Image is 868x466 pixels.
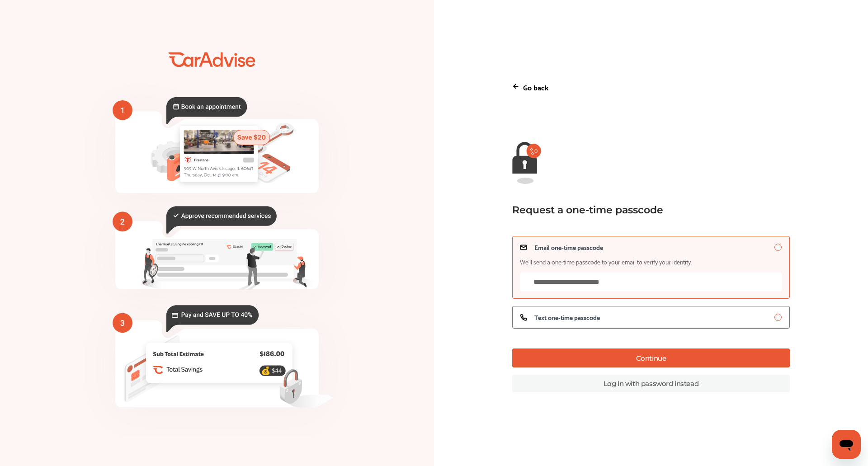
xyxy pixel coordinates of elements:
p: Go back [523,81,548,93]
input: Text one-time passcode [774,314,782,321]
input: Email one-time passcodeWe’ll send a one-time passcode to your email to verify your identity. [774,244,782,251]
text: 💰 [261,366,271,375]
span: Text one-time passcode [534,314,600,321]
span: Email one-time passcode [534,244,603,251]
img: icon_email.a11c3263.svg [520,244,527,251]
div: Request a one-time passcode [512,204,776,216]
img: magic-link-lock-error.9d88b03f.svg [512,142,541,184]
img: icon_phone.e7b63c2d.svg [520,314,527,321]
input: Email one-time passcodeWe’ll send a one-time passcode to your email to verify your identity. [520,273,782,291]
a: Log in with password instead [512,375,790,392]
button: Continue [512,348,790,367]
iframe: Button to launch messaging window [832,430,861,459]
span: We’ll send a one-time passcode to your email to verify your identity. [520,258,692,265]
